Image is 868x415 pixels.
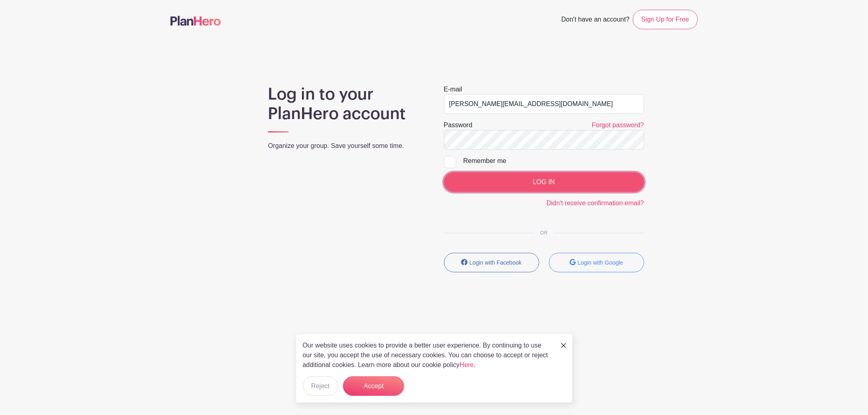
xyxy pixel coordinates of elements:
button: Login with Facebook [444,253,539,272]
img: logo-507f7623f17ff9eddc593b1ce0a138ce2505c220e1c5a4e2b4648c50719b7d32.svg [171,16,221,26]
p: Our website uses cookies to provide a better user experience. By continuing to use our site, you ... [303,341,553,370]
img: close_button-5f87c8562297e5c2d7936805f587ecaba9071eb48480494691a3f1689db116b3.svg [561,343,566,348]
button: Login with Google [549,253,644,272]
small: Login with Facebook [470,259,522,266]
input: LOG IN [444,172,644,192]
a: Didn't receive confirmation email? [547,200,644,206]
label: E-mail [444,85,462,94]
span: OR [534,230,554,236]
a: Here [460,361,474,368]
a: Sign Up for Free [633,10,697,29]
span: Don't have an account? [561,11,630,29]
small: Login with Google [577,259,623,266]
button: Accept [343,376,404,396]
div: Remember me [464,156,644,166]
input: e.g. julie@eventco.com [444,94,644,114]
p: Organize your group. Save yourself some time. [268,141,424,151]
a: Forgot password? [592,122,644,128]
button: Reject [303,376,338,396]
label: Password [444,120,472,130]
h1: Log in to your PlanHero account [268,85,424,124]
